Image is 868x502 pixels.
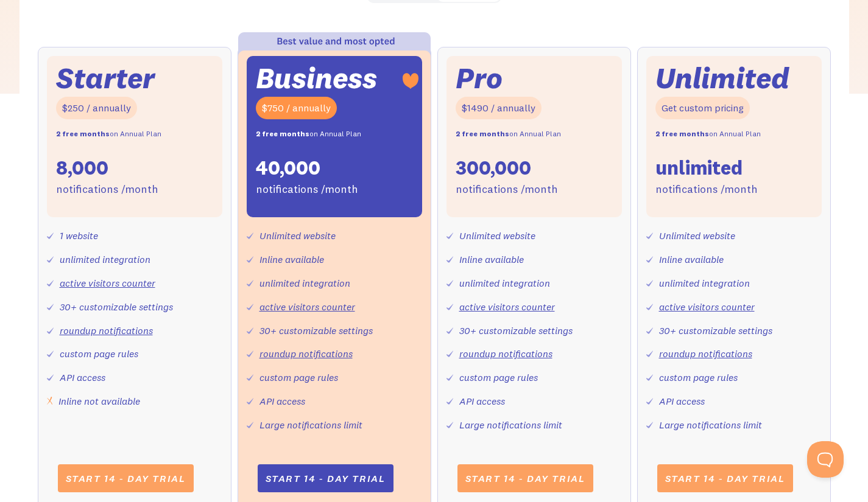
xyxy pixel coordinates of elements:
[659,392,705,410] div: API access
[457,464,593,492] a: Start 14 - day trial
[655,97,750,119] div: Get custom pricing
[256,125,361,143] div: on Annual Plan
[659,347,752,360] a: roundup notifications
[456,97,542,119] div: $1490 / annually
[60,369,105,386] div: API access
[256,181,358,198] div: notifications /month
[259,369,338,386] div: custom page rules
[56,97,137,119] div: $250 / annually
[459,227,535,245] div: Unlimited website
[655,65,789,91] div: Unlimited
[655,125,761,143] div: on Annual Plan
[456,181,558,198] div: notifications /month
[456,129,509,138] strong: 2 free months
[807,441,844,478] iframe: Toggle Customer Support
[259,251,324,268] div: Inline available
[256,155,320,181] div: 40,000
[259,416,362,434] div: Large notifications limit
[659,322,772,340] div: 30+ customizable settings
[258,464,393,492] a: Start 14 - day trial
[456,65,503,91] div: Pro
[655,181,758,198] div: notifications /month
[58,392,140,410] div: Inline not available
[60,345,138,363] div: custom page rules
[60,227,98,245] div: 1 website
[56,129,110,138] strong: 2 free months
[56,65,155,91] div: Starter
[256,65,377,91] div: Business
[659,251,724,268] div: Inline available
[659,416,762,434] div: Large notifications limit
[256,97,337,119] div: $750 / annually
[56,125,161,143] div: on Annual Plan
[256,129,309,138] strong: 2 free months
[60,251,150,268] div: unlimited integration
[259,274,350,292] div: unlimited integration
[459,416,562,434] div: Large notifications limit
[60,324,153,336] a: roundup notifications
[459,392,505,410] div: API access
[657,464,793,492] a: Start 14 - day trial
[659,369,738,386] div: custom page rules
[459,274,550,292] div: unlimited integration
[459,322,573,340] div: 30+ customizable settings
[60,298,173,316] div: 30+ customizable settings
[459,369,538,386] div: custom page rules
[259,322,373,340] div: 30+ customizable settings
[459,301,555,313] a: active visitors counter
[456,125,561,143] div: on Annual Plan
[56,181,158,198] div: notifications /month
[655,155,743,181] div: unlimited
[60,277,155,289] a: active visitors counter
[459,347,552,360] a: roundup notifications
[259,227,336,245] div: Unlimited website
[655,129,709,138] strong: 2 free months
[659,227,735,245] div: Unlimited website
[259,301,355,313] a: active visitors counter
[259,392,305,410] div: API access
[659,301,755,313] a: active visitors counter
[58,464,194,492] a: Start 14 - day trial
[659,274,750,292] div: unlimited integration
[56,155,108,181] div: 8,000
[456,155,531,181] div: 300,000
[459,251,524,268] div: Inline available
[259,347,353,360] a: roundup notifications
